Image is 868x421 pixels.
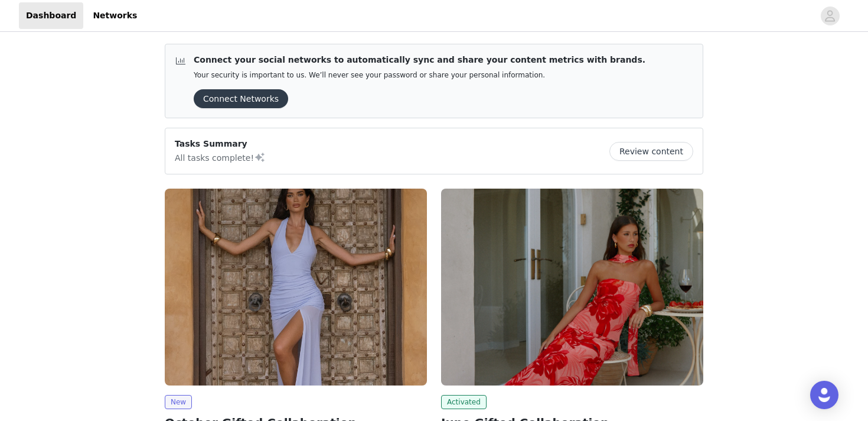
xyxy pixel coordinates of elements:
[165,189,427,386] img: Peppermayo EU
[609,142,693,161] button: Review content
[175,138,266,150] p: Tasks Summary
[86,2,144,29] a: Networks
[441,395,487,409] span: Activated
[175,150,266,164] p: All tasks complete!
[194,89,288,108] button: Connect Networks
[441,189,703,386] img: Peppermayo AUS
[194,54,645,66] p: Connect your social networks to automatically sync and share your content metrics with brands.
[194,71,645,80] p: Your security is important to us. We’ll never see your password or share your personal information.
[824,7,836,25] div: avatar
[810,381,838,409] div: Open Intercom Messenger
[165,395,192,409] span: New
[19,2,83,29] a: Dashboard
